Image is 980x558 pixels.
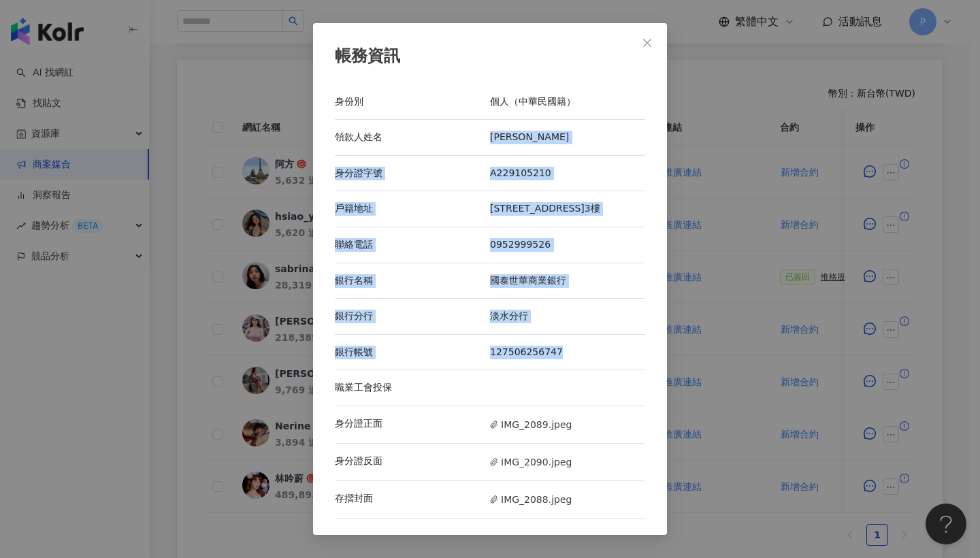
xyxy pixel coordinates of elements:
[335,202,490,216] div: 戶籍地址
[490,417,572,432] span: IMG_2089.jpeg
[490,310,645,323] div: 淡水分行
[490,274,645,288] div: 國泰世華商業銀行
[634,29,661,56] button: Close
[335,417,490,432] div: 身分證正面
[335,45,645,68] div: 帳務資訊
[490,346,645,359] div: 127506256747
[335,381,490,395] div: 職業工會投保
[490,455,572,470] span: IMG_2090.jpeg
[490,167,645,180] div: A229105210
[335,274,490,288] div: 銀行名稱
[335,167,490,180] div: 身分證字號
[335,346,490,359] div: 銀行帳號
[490,238,645,252] div: 0952999526
[642,37,653,48] span: close
[490,95,645,109] div: 個人（中華民國籍）
[490,492,572,507] span: IMG_2088.jpeg
[335,310,490,323] div: 銀行分行
[335,131,490,144] div: 領款人姓名
[335,492,490,507] div: 存摺封面
[335,455,490,470] div: 身分證反面
[335,95,490,109] div: 身份別
[490,202,645,216] div: [STREET_ADDRESS]3樓
[335,238,490,252] div: 聯絡電話
[490,131,645,144] div: [PERSON_NAME]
